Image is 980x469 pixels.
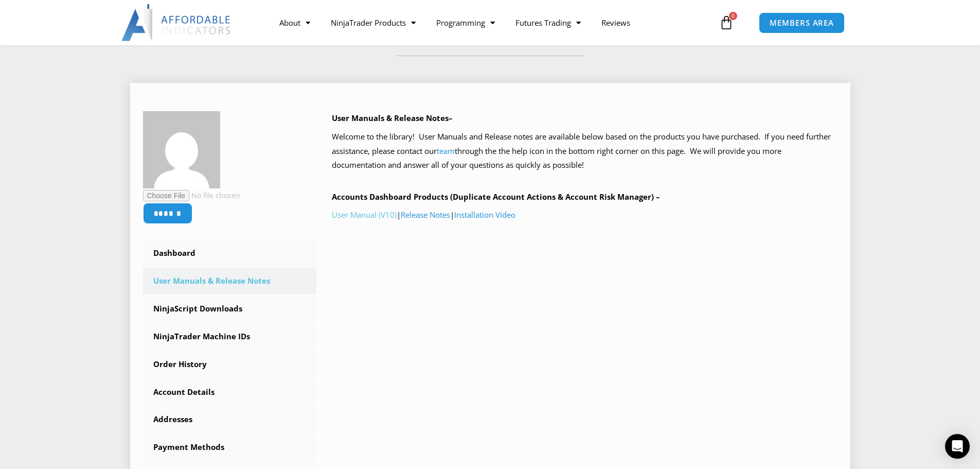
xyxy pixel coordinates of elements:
[143,240,317,267] a: Dashboard
[121,4,232,41] img: LogoAI | Affordable Indicators – NinjaTrader
[143,406,317,433] a: Addresses
[332,208,838,222] p: | |
[143,379,317,406] a: Account Details
[143,434,317,461] a: Payment Methods
[770,19,834,27] span: MEMBERS AREA
[759,12,845,33] a: MEMBERS AREA
[269,11,717,34] nav: Menu
[729,12,737,20] span: 0
[454,210,515,220] a: Installation Video
[704,8,749,38] a: 0
[505,11,591,34] a: Futures Trading
[332,113,453,123] b: User Manuals & Release Notes–
[332,210,397,220] a: User Manual (V10)
[332,192,660,202] b: Accounts Dashboard Products (Duplicate Account Actions & Account Risk Manager) –
[143,323,317,350] a: NinjaTrader Machine IDs
[143,268,317,294] a: User Manuals & Release Notes
[143,296,317,322] a: NinjaScript Downloads
[269,11,320,34] a: About
[143,351,317,378] a: Order History
[143,111,220,188] img: 95c23c77ccf74d8132737a91bb67c35f1a7111e9b50863de335844043251882c
[320,11,426,34] a: NinjaTrader Products
[426,11,505,34] a: Programming
[437,146,455,156] a: team
[591,11,640,34] a: Reviews
[945,434,970,459] div: Open Intercom Messenger
[401,210,450,220] a: Release Notes
[332,130,838,173] p: Welcome to the library! User Manuals and Release notes are available below based on the products ...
